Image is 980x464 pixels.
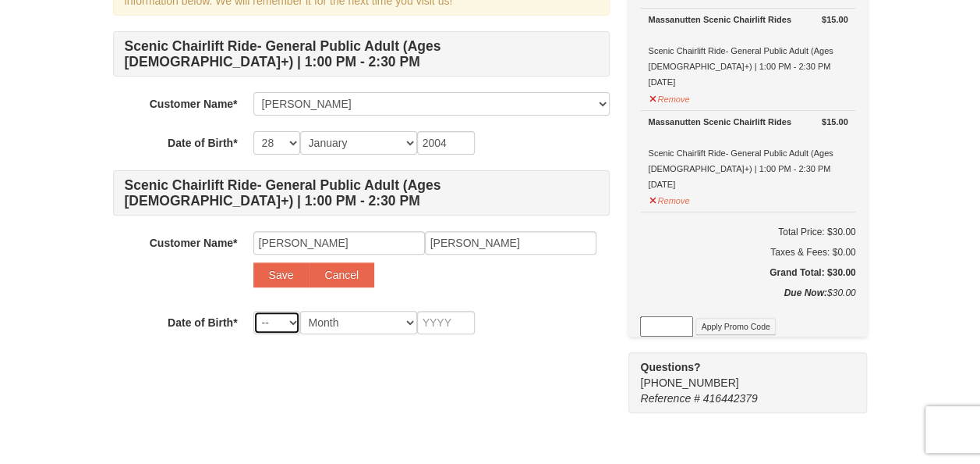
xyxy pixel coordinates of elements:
[417,131,475,155] input: YYYY
[309,262,374,287] button: Cancel
[648,12,847,90] div: Scenic Chairlift Ride- General Public Adult (Ages [DEMOGRAPHIC_DATA]+) | 1:00 PM - 2:30 PM [DATE]
[425,231,596,255] input: Last Name
[648,114,847,130] div: Massanutten Scenic Chairlift Rides
[253,231,425,255] input: First Name
[640,224,855,240] h6: Total Price: $30.00
[168,137,237,149] strong: Date of Birth*
[640,361,700,373] strong: Questions?
[640,392,699,405] span: Reference #
[417,311,475,334] input: YYYY
[113,170,610,216] h4: Scenic Chairlift Ride- General Public Adult (Ages [DEMOGRAPHIC_DATA]+) | 1:00 PM - 2:30 PM
[648,114,847,192] div: Scenic Chairlift Ride- General Public Adult (Ages [DEMOGRAPHIC_DATA]+) | 1:00 PM - 2:30 PM [DATE]
[150,98,238,110] strong: Customer Name*
[703,392,758,405] span: 416442379
[648,12,847,27] div: Massanutten Scenic Chairlift Rides
[113,31,610,77] h4: Scenic Chairlift Ride- General Public Adult (Ages [DEMOGRAPHIC_DATA]+) | 1:00 PM - 2:30 PM
[784,287,826,298] strong: Due Now:
[822,114,848,130] strong: $15.00
[640,265,855,280] h5: Grand Total: $30.00
[150,237,238,249] strong: Customer Name*
[640,285,855,316] div: $30.00
[648,87,690,107] button: Remove
[253,262,310,287] button: Save
[648,189,690,209] button: Remove
[695,318,775,335] button: Apply Promo Code
[168,316,237,329] strong: Date of Birth*
[640,244,855,260] div: Taxes & Fees: $0.00
[822,12,848,27] strong: $15.00
[640,359,839,389] span: [PHONE_NUMBER]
